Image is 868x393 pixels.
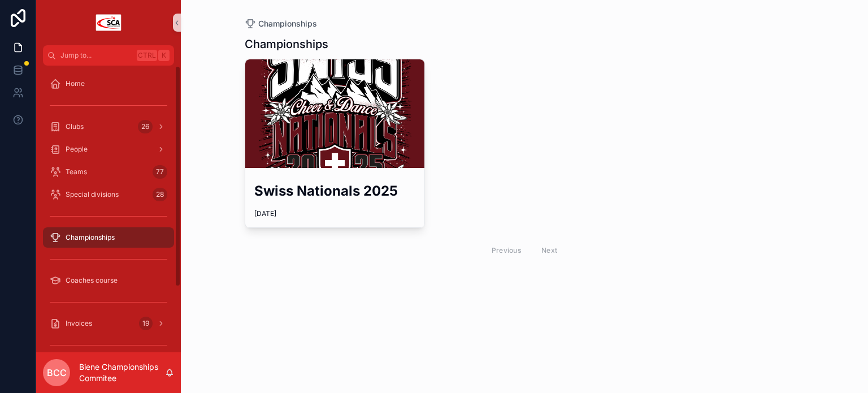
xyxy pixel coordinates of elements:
[153,188,167,201] div: 28
[43,184,174,205] a: Special divisions28
[254,209,416,218] span: [DATE]
[43,313,174,334] a: Invoices19
[79,361,165,384] p: Biene Championships Commitee
[245,18,317,29] a: Championships
[137,50,157,61] span: Ctrl
[66,167,87,176] span: Teams
[66,145,88,154] span: People
[245,59,426,228] a: Swiss Nationals 2025[DATE]
[245,36,328,52] h1: Championships
[43,270,174,291] a: Coaches course
[139,317,153,330] div: 19
[159,51,168,60] span: K
[66,190,119,199] span: Special divisions
[36,66,181,352] div: scrollable content
[66,233,115,242] span: Championships
[254,182,416,200] h2: Swiss Nationals 2025
[66,319,92,328] span: Invoices
[43,139,174,159] a: People
[66,122,84,131] span: Clubs
[95,14,122,32] img: App logo
[66,276,118,285] span: Coaches course
[153,165,167,179] div: 77
[60,51,132,60] span: Jump to...
[43,162,174,182] a: Teams77
[138,120,153,133] div: 26
[245,59,425,168] div: 2025-02-28-Swiss-Nationals-25.jpg
[43,227,174,248] a: Championships
[47,366,67,379] span: BCC
[43,45,174,66] button: Jump to...CtrlK
[43,116,174,137] a: Clubs26
[66,79,85,88] span: Home
[258,18,317,29] span: Championships
[43,74,174,94] a: Home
